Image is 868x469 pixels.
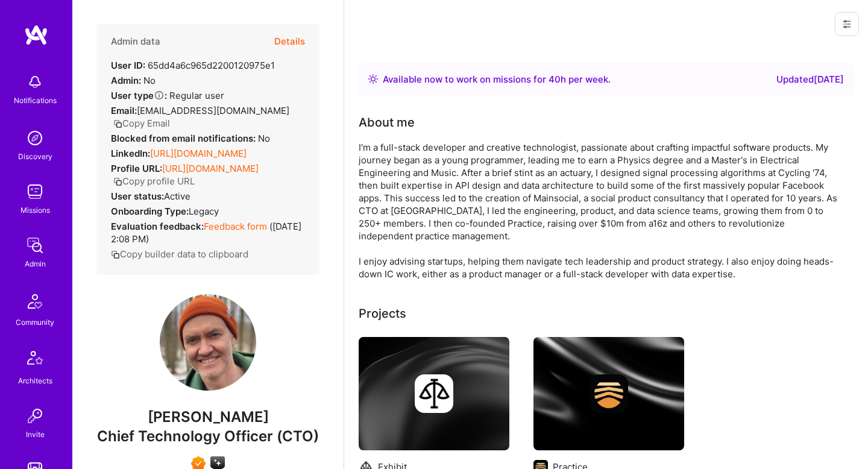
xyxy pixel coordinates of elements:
[111,163,162,174] strong: Profile URL:
[111,74,156,87] div: No
[111,220,305,245] div: ( [DATE] 2:08 PM )
[111,89,224,102] div: Regular user
[111,206,189,217] strong: Onboarding Type:
[20,204,50,216] div: Missions
[189,206,219,217] span: legacy
[111,132,270,145] div: No
[111,75,141,86] strong: Admin:
[113,117,170,130] button: Copy Email
[415,374,453,413] img: Company logo
[26,428,45,441] div: Invite
[18,374,52,387] div: Architects
[359,304,406,323] div: Projects
[150,148,247,159] a: [URL][DOMAIN_NAME]
[20,287,49,316] img: Community
[111,190,164,202] strong: User status:
[25,257,46,270] div: Admin
[111,248,248,260] button: Copy builder data to clipboard
[111,90,167,101] strong: User type :
[111,221,204,232] strong: Evaluation feedback:
[97,427,319,445] span: Chief Technology Officer (CTO)
[20,345,49,374] img: Architects
[23,233,47,257] img: admin teamwork
[113,177,122,186] i: icon Copy
[113,175,195,187] button: Copy profile URL
[368,74,378,84] img: Availability
[137,105,289,116] span: [EMAIL_ADDRESS][DOMAIN_NAME]
[160,294,256,391] img: User Avatar
[111,60,145,71] strong: User ID:
[111,36,160,47] h4: Admin data
[164,190,190,202] span: Active
[533,337,684,450] img: cover
[154,90,165,101] i: Help
[590,374,628,413] img: Company logo
[18,150,52,163] div: Discovery
[111,133,258,144] strong: Blocked from email notifications:
[204,221,267,232] a: Feedback form
[274,24,305,59] button: Details
[111,105,137,116] strong: Email:
[111,250,120,259] i: icon Copy
[23,126,47,150] img: discovery
[23,70,47,94] img: bell
[383,72,611,87] div: Available now to work on missions for h per week .
[23,404,47,428] img: Invite
[96,408,319,426] span: [PERSON_NAME]
[16,316,54,329] div: Community
[359,141,841,280] div: I'm a full-stack developer and creative technologist, passionate about crafting impactful softwar...
[162,163,259,174] a: [URL][DOMAIN_NAME]
[359,113,415,131] div: About me
[24,24,48,46] img: logo
[111,148,150,159] strong: LinkedIn:
[14,94,57,107] div: Notifications
[776,72,844,87] div: Updated [DATE]
[23,180,47,204] img: teamwork
[549,74,561,85] span: 40
[113,119,122,128] i: icon Copy
[359,337,509,450] img: cover
[111,59,275,72] div: 65dd4a6c965d2200120975e1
